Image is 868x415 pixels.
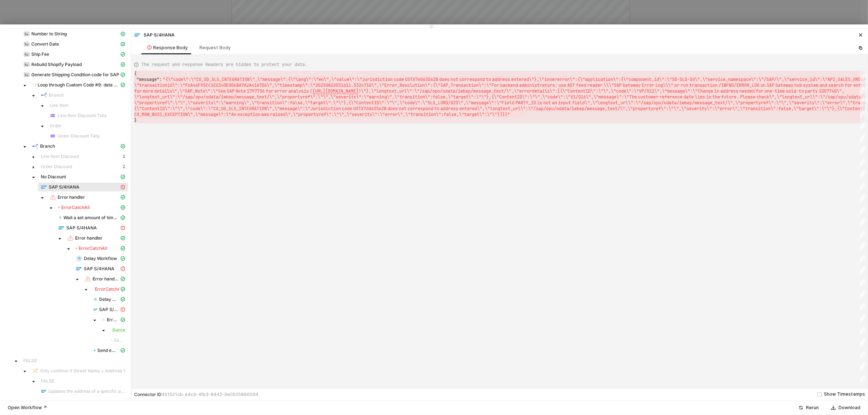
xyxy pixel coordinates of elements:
span: ON\",\"message\":\"Jurisdiction [262,106,341,112]
div: Download [838,405,860,411]
span: · [406,106,408,112]
span: icon-success-page [799,406,803,410]
img: integration-icon [32,82,36,88]
span: exception [237,112,260,117]
span: · [766,82,767,88]
span: · [398,106,399,112]
span: · [386,106,388,112]
span: icon-cards [121,246,125,251]
span: icon-cards [121,52,125,57]
span: Rebuild Shopify Payload [31,62,82,67]
span: · [499,82,500,88]
span: icon-cards [121,205,125,210]
span: icon-cards [121,216,125,220]
span: · [844,82,845,88]
span: SAP S/4HANA [66,225,97,231]
span: icon-exclamation [121,185,125,189]
img: integration-icon [50,133,56,139]
span: · [622,82,623,88]
span: ssage_text/\",\"propertyref\":\"\",\"severity\":\" [700,100,827,106]
span: future. [721,94,739,100]
span: "\",\"code\":\"SLS_LORD/025\",\"message\":\"Field [389,100,514,106]
span: · [818,88,819,94]
div: Error CatchAll [58,205,90,210]
span: Ship Fee [31,51,49,57]
span: · [688,82,689,88]
span: icon-cards [121,318,125,322]
span: · [433,106,434,112]
span: Please [740,94,755,100]
span: for [266,88,273,94]
span: address [440,106,458,112]
span: · [713,88,714,94]
span: Ship Fee [20,50,128,59]
span: search [828,82,844,88]
span: icon-cards [121,195,125,199]
span: needed [739,88,755,94]
span: · [755,88,756,94]
span: backend [500,82,518,88]
span: : [159,77,162,82]
span: caret-down [40,104,44,108]
span: · [162,77,163,82]
span: caret-down [40,125,44,128]
span: · [755,94,756,100]
span: customer [638,94,658,100]
span: run [681,82,688,88]
span: · [818,82,820,88]
span: and [820,82,827,88]
span: "code\":\"VP/011\",\"message\":\"Change [614,88,713,94]
span: · [458,77,459,82]
div: SAP S/4HANA [134,32,175,38]
span: · [551,100,552,106]
span: xt/\",\"propertyref\":\"\",\"severity\":\"warning\ [262,94,389,100]
div: 2 [122,164,125,170]
span: · [269,112,270,117]
img: integration-icon [24,72,30,78]
span: · [557,100,558,106]
span: · [341,106,342,112]
span: Order Discount Tally [58,133,100,139]
span: for [134,88,142,94]
span: · [260,112,261,117]
span: sold-to [786,88,804,94]
span: · [265,88,266,94]
span: · [717,82,719,88]
span: caret-down [32,155,35,159]
span: Rebuild Shopify Payload [20,60,128,69]
span: Gateway [775,82,793,88]
span: · [236,112,237,117]
img: integration-icon [41,388,47,394]
span: Line Item Discount [41,154,79,159]
span: not [543,100,551,106]
span: · [542,100,543,106]
img: integration-icon [102,317,105,323]
span: ( [310,88,312,94]
span: 1797736 [247,88,265,94]
span: Number to String [20,30,128,38]
span: raised\",\"propertyref\":\"\",\"severity\":\"error [270,112,398,117]
span: \"longtext_url\":\"/sap/opu/odata/iwbep/message_te [134,94,262,100]
span: \"propertyref\":\"\",\"severity\":\"warning\",\"tr [134,100,262,106]
span: administrators: [519,82,557,88]
div: Rerun [806,405,819,411]
span: not [399,106,406,112]
span: date [684,94,694,100]
span: Branch [40,143,55,149]
img: integration-icon [32,143,38,149]
span: · [852,82,853,88]
img: integration-icon [67,235,73,241]
span: on [760,82,766,88]
button: Download [826,403,865,412]
span: icon-exclamation [121,267,125,271]
span: ADT [567,82,575,88]
span: · [246,88,247,94]
span: · [134,77,135,82]
span: \"lang\":\"en\",\"value\":\"Jurisdiction [291,77,393,82]
span: Branch [38,91,128,100]
span: Error handler [47,193,128,202]
button: Rerun [794,403,824,412]
span: · [694,94,695,100]
span: · [458,106,459,112]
